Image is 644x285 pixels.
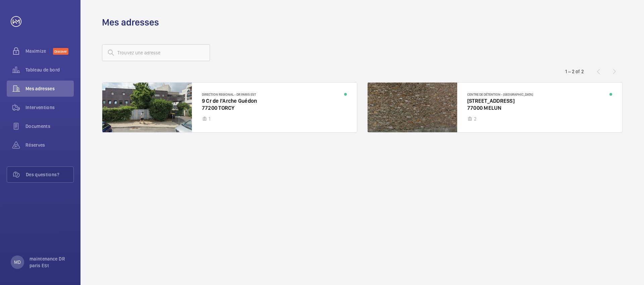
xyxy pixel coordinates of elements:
span: Documents [25,123,74,130]
span: Discover [53,48,68,55]
h1: Mes adresses [102,16,159,29]
p: maintenance DR paris ESt [30,255,70,269]
p: MD [14,259,21,266]
span: Réserves [25,142,74,148]
span: Maximize [25,48,53,54]
span: Mes adresses [25,85,74,92]
span: Tableau de bord [25,66,74,73]
span: Interventions [25,104,74,111]
input: Trouvez une adresse [102,44,210,61]
div: 1 – 2 of 2 [565,68,584,75]
span: Des questions? [26,171,73,178]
